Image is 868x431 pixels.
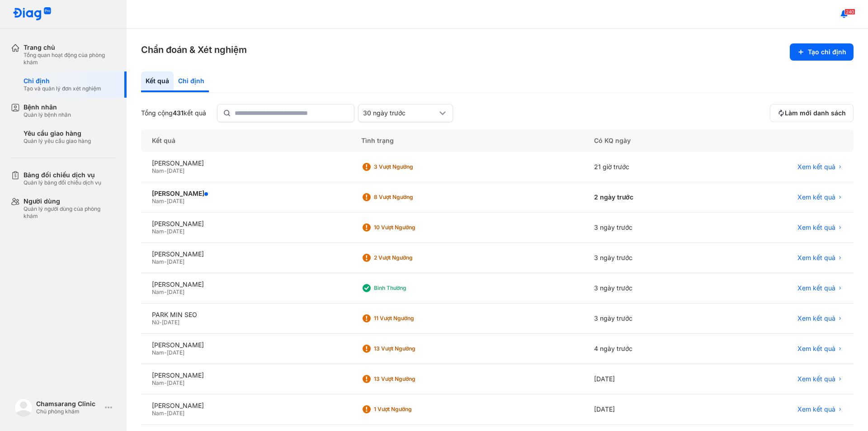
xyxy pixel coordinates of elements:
[36,408,101,415] div: Chủ phòng khám
[583,152,712,182] div: 21 giờ trước
[164,167,167,174] span: -
[152,289,164,295] span: Nam
[363,109,437,117] div: 30 ngày trước
[374,375,446,383] div: 13 Vượt ngưỡng
[374,254,446,261] div: 2 Vượt ngưỡng
[152,250,340,258] div: [PERSON_NAME]
[797,254,835,262] span: Xem kết quả
[24,77,101,85] div: Chỉ định
[374,224,446,231] div: 10 Vượt ngưỡng
[152,220,340,228] div: [PERSON_NAME]
[152,379,164,386] span: Nam
[797,345,835,353] span: Xem kết quả
[583,243,712,273] div: 3 ngày trước
[164,198,167,204] span: -
[785,109,846,117] span: Làm mới danh sách
[141,71,174,92] div: Kết quả
[152,341,340,349] div: [PERSON_NAME]
[583,182,712,213] div: 2 ngày trước
[167,167,184,174] span: [DATE]
[152,167,164,174] span: Nam
[24,129,91,137] div: Yêu cầu giao hàng
[797,284,835,292] span: Xem kết quả
[152,280,340,289] div: [PERSON_NAME]
[374,345,446,352] div: 13 Vượt ngưỡng
[770,104,854,122] button: Làm mới danh sách
[24,111,71,118] div: Quản lý bệnh nhân
[790,43,854,61] button: Tạo chỉ định
[374,163,446,171] div: 3 Vượt ngưỡng
[24,171,101,179] div: Bảng đối chiếu dịch vụ
[152,402,340,410] div: [PERSON_NAME]
[152,319,159,326] span: Nữ
[167,228,184,235] span: [DATE]
[24,43,116,52] div: Trang chủ
[164,410,167,417] span: -
[24,85,101,92] div: Tạo và quản lý đơn xét nghiệm
[141,43,247,56] h3: Chẩn đoán & Xét nghiệm
[583,303,712,334] div: 3 ngày trước
[167,349,184,356] span: [DATE]
[152,228,164,235] span: Nam
[350,129,583,152] div: Tình trạng
[797,193,835,201] span: Xem kết quả
[152,258,164,265] span: Nam
[24,179,101,186] div: Quản lý bảng đối chiếu dịch vụ
[141,129,350,152] div: Kết quả
[152,349,164,356] span: Nam
[152,410,164,417] span: Nam
[167,410,184,417] span: [DATE]
[162,319,179,326] span: [DATE]
[164,258,167,265] span: -
[583,394,712,425] div: [DATE]
[844,9,855,15] span: 240
[24,103,71,111] div: Bệnh nhân
[164,228,167,235] span: -
[164,289,167,295] span: -
[374,194,446,201] div: 8 Vượt ngưỡng
[583,273,712,303] div: 3 ngày trước
[141,109,206,117] div: Tổng cộng kết quả
[167,379,184,386] span: [DATE]
[152,198,164,204] span: Nam
[152,311,340,319] div: PARK MIN SEO
[173,109,184,117] span: 431
[797,223,835,232] span: Xem kết quả
[374,315,446,322] div: 11 Vượt ngưỡng
[159,319,162,326] span: -
[164,349,167,356] span: -
[24,205,116,220] div: Quản lý người dùng của phòng khám
[36,400,101,408] div: Chamsarang Clinic
[164,379,167,386] span: -
[583,364,712,394] div: [DATE]
[24,137,91,145] div: Quản lý yêu cầu giao hàng
[13,7,52,21] img: logo
[797,314,835,322] span: Xem kết quả
[797,405,835,413] span: Xem kết quả
[797,163,835,171] span: Xem kết quả
[583,334,712,364] div: 4 ngày trước
[24,197,116,205] div: Người dùng
[152,159,340,167] div: [PERSON_NAME]
[374,284,446,292] div: Bình thường
[24,52,116,66] div: Tổng quan hoạt động của phòng khám
[174,71,209,92] div: Chỉ định
[167,289,184,295] span: [DATE]
[14,398,33,417] img: logo
[167,258,184,265] span: [DATE]
[152,371,340,379] div: [PERSON_NAME]
[374,406,446,413] div: 1 Vượt ngưỡng
[797,375,835,383] span: Xem kết quả
[167,198,184,204] span: [DATE]
[583,213,712,243] div: 3 ngày trước
[583,129,712,152] div: Có KQ ngày
[152,189,340,198] div: [PERSON_NAME]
